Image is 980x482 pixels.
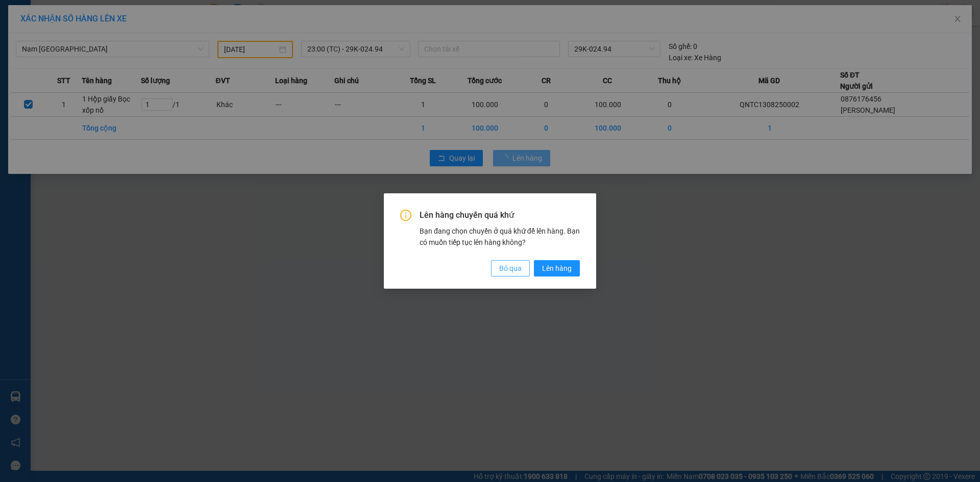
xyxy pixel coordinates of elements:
span: Lên hàng chuyến quá khứ [420,210,580,221]
span: Lên hàng [542,263,572,274]
span: Bỏ qua [499,263,522,274]
span: info-circle [400,210,411,221]
button: Bỏ qua [491,260,530,276]
div: Bạn đang chọn chuyến ở quá khứ để lên hàng. Bạn có muốn tiếp tục lên hàng không? [420,225,580,248]
button: Lên hàng [534,260,580,276]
